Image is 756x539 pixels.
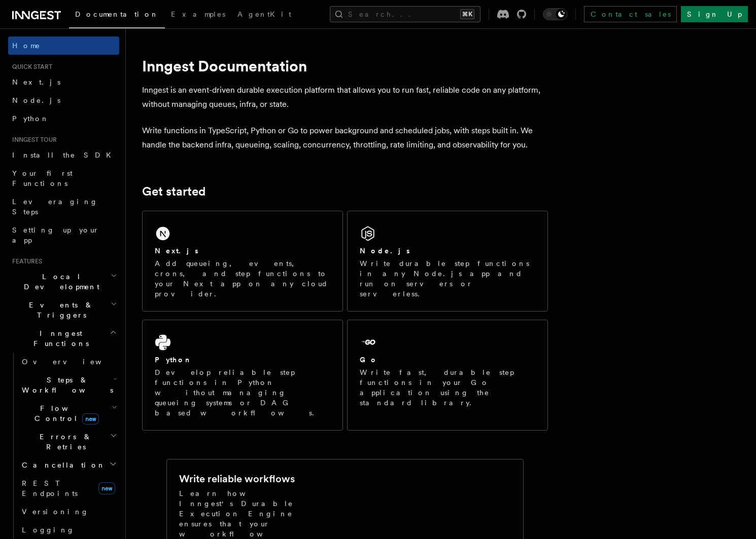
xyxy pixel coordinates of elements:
a: Contact sales [584,6,677,22]
a: Python [8,109,119,128]
span: Errors & Retries [18,432,110,452]
h2: Node.js [360,246,410,256]
a: GoWrite fast, durable step functions in your Go application using the standard library. [347,320,548,431]
a: Logging [18,521,119,539]
a: Next.jsAdd queueing, events, crons, and step functions to your Next app on any cloud provider. [142,211,343,312]
button: Flow Controlnew [18,399,119,428]
h2: Python [155,355,192,365]
span: Logging [22,526,75,534]
span: Events & Triggers [8,300,111,320]
span: REST Endpoints [22,479,78,497]
p: Develop reliable step functions in Python without managing queueing systems or DAG based workflows. [155,367,330,418]
span: Overview [22,358,126,366]
span: Leveraging Steps [12,198,98,216]
div: Inngest Functions [8,353,119,539]
span: Examples [171,10,225,18]
p: Add queueing, events, crons, and step functions to your Next app on any cloud provider. [155,258,330,299]
a: PythonDevelop reliable step functions in Python without managing queueing systems or DAG based wo... [142,320,343,431]
a: AgentKit [231,3,297,27]
a: Your first Functions [8,164,119,192]
a: Examples [165,3,231,27]
button: Toggle dark mode [543,8,567,20]
button: Inngest Functions [8,324,119,353]
a: Next.js [8,73,119,91]
a: Overview [18,353,119,371]
span: Node.js [12,96,60,104]
h1: Inngest Documentation [142,57,548,75]
p: Write functions in TypeScript, Python or Go to power background and scheduled jobs, with steps bu... [142,124,548,152]
span: new [98,482,115,494]
span: Home [12,41,41,51]
span: new [82,413,99,425]
span: Documentation [75,10,159,18]
kbd: ⌘K [460,9,474,19]
h2: Next.js [155,246,198,256]
span: Flow Control [18,403,112,423]
p: Inngest is an event-driven durable execution platform that allows you to run fast, reliable code ... [142,83,548,111]
a: Home [8,36,119,55]
a: REST Endpointsnew [18,474,119,503]
span: Install the SDK [12,151,117,159]
a: Versioning [18,503,119,521]
p: Write fast, durable step functions in your Go application using the standard library. [360,367,535,408]
span: Quick start [8,63,52,71]
a: Get started [142,184,205,199]
span: AgentKit [237,10,291,18]
span: Versioning [22,508,89,516]
a: Documentation [69,3,165,28]
span: Setting up your app [12,226,99,244]
button: Search...⌘K [330,6,480,22]
a: Sign Up [681,6,748,22]
a: Node.jsWrite durable step functions in any Node.js app and run on servers or serverless. [347,211,548,312]
span: Cancellation [18,460,106,470]
button: Events & Triggers [8,296,119,324]
span: Next.js [12,78,60,86]
span: Local Development [8,272,111,292]
span: Your first Functions [12,169,73,187]
button: Local Development [8,267,119,296]
a: Leveraging Steps [8,192,119,221]
h2: Write reliable workflows [179,472,295,486]
a: Install the SDK [8,146,119,164]
span: Features [8,257,42,265]
span: Inngest Functions [8,328,110,349]
p: Write durable step functions in any Node.js app and run on servers or serverless. [360,258,535,299]
a: Setting up your app [8,221,119,249]
button: Errors & Retries [18,428,119,456]
button: Steps & Workflows [18,371,119,399]
span: Python [12,114,49,123]
span: Inngest tour [8,136,57,144]
button: Cancellation [18,456,119,474]
a: Node.js [8,91,119,109]
h2: Go [360,355,378,365]
span: Steps & Workflows [18,375,113,395]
